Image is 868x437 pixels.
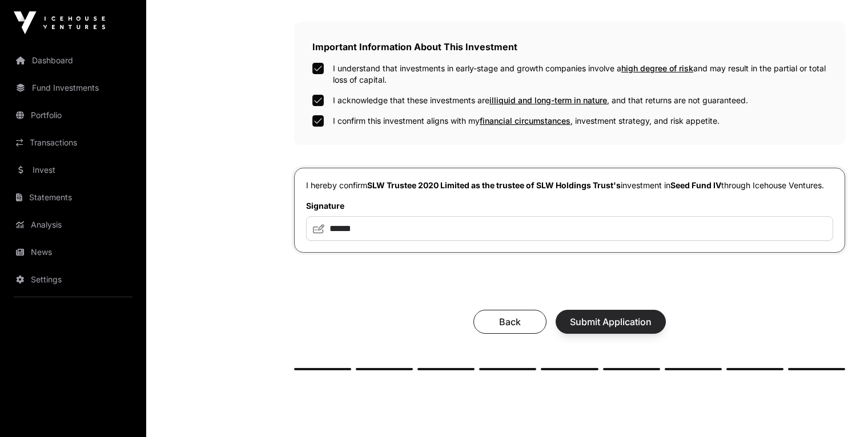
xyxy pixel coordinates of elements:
label: I understand that investments in early-stage and growth companies involve a and may result in the... [333,63,827,86]
span: Seed Fund IV [670,180,721,190]
button: Submit Application [556,310,666,334]
a: Invest [9,157,137,183]
img: Icehouse Ventures Logo [14,11,105,34]
a: Fund Investments [9,75,137,100]
span: SLW Trustee 2020 Limited as the trustee of SLW Holdings Trust's [367,180,621,190]
a: Settings [9,267,137,292]
label: Signature [306,200,833,212]
p: I hereby confirm investment in through Icehouse Ventures. [306,180,833,191]
span: illiquid and long-term in nature [489,95,607,105]
a: Transactions [9,130,137,155]
span: Submit Application [570,315,652,329]
a: Dashboard [9,48,137,73]
span: high degree of risk [621,63,693,73]
button: Back [473,310,546,334]
label: I acknowledge that these investments are , and that returns are not guaranteed. [333,95,748,106]
a: Portfolio [9,103,137,128]
h2: Important Information About This Investment [312,40,827,54]
label: I confirm this investment aligns with my , investment strategy, and risk appetite. [333,115,720,127]
a: News [9,240,137,265]
a: Analysis [9,212,137,237]
span: financial circumstances [480,116,570,126]
iframe: Chat Widget [811,382,868,437]
span: Back [488,315,532,329]
a: Statements [9,185,137,210]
